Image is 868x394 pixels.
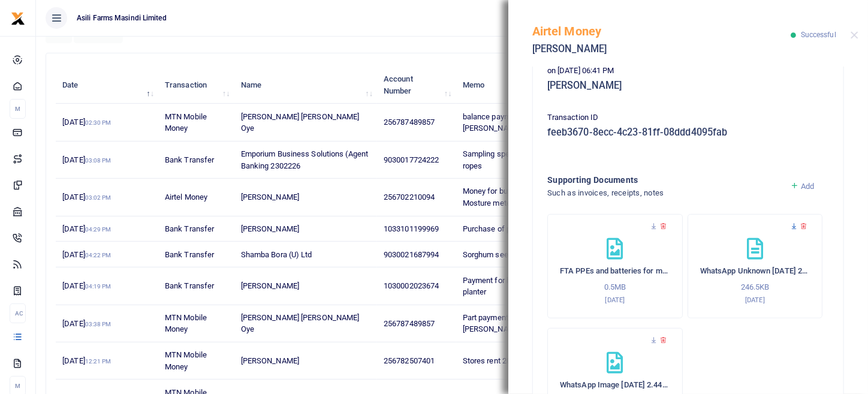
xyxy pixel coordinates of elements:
span: [DATE] [62,193,111,201]
span: [DATE] [62,281,111,290]
h5: [PERSON_NAME] [532,43,791,55]
small: 03:08 PM [85,157,111,164]
div: WhatsApp Unknown 2025-08-11 at 2.32.43 PM [688,214,823,318]
span: Purchase of portable jab planter [463,224,572,233]
span: Money for buying batteries for Mosture meters [463,187,566,207]
span: Emporium Business Solutions (Agent Banking 2302226 [241,149,368,170]
span: 9030021687994 [384,250,439,259]
span: 256702210094 [384,193,435,201]
span: MTN Mobile Money [165,350,207,371]
span: Bank Transfer [165,224,214,233]
span: Sampling spears and Nylon ropes [463,149,557,170]
small: 04:19 PM [85,283,111,290]
div: FTA PPEs and batteries for moisture meters and weighing sc (1)_page-0001 [547,214,683,318]
span: [PERSON_NAME] [241,356,299,365]
span: [DATE] [62,319,111,328]
span: [PERSON_NAME] [241,224,299,233]
span: [DATE] [62,155,111,164]
small: 02:30 PM [85,119,111,126]
span: Bank Transfer [165,155,214,164]
span: balance payment for [PERSON_NAME] Bike hire [463,112,553,133]
span: [PERSON_NAME] [PERSON_NAME] Oye [241,313,360,334]
small: 03:02 PM [85,194,111,201]
span: [PERSON_NAME] [241,281,299,290]
th: Memo: activate to sort column ascending [456,67,581,104]
h6: WhatsApp Unknown [DATE] 2.32.43 PM [700,266,810,276]
small: 04:22 PM [85,252,111,258]
span: Sorghum seeds 40kgs [463,250,540,259]
span: 256787489857 [384,118,435,127]
span: 1033101199969 [384,224,439,233]
th: Account Number: activate to sort column ascending [377,67,456,104]
h5: [PERSON_NAME] [547,80,829,92]
span: 9030017724222 [384,155,439,164]
small: 03:38 PM [85,321,111,327]
span: Add [801,182,814,191]
span: 1030002023674 [384,281,439,290]
img: logo-small [11,11,25,26]
span: Part payment of [PERSON_NAME] bike hire [463,313,552,334]
span: Shamba Bora (U) Ltd [241,250,312,259]
small: 12:21 PM [85,358,111,365]
span: Bank Transfer [165,250,214,259]
span: [PERSON_NAME] [241,193,299,201]
small: [DATE] [605,296,625,304]
th: Date: activate to sort column descending [56,67,158,104]
a: logo-small logo-large logo-large [11,13,25,22]
li: M [10,99,26,119]
span: 256787489857 [384,319,435,328]
h4: Such as invoices, receipts, notes [547,187,780,200]
span: Payment for hand push manual planter [463,276,570,297]
p: on [DATE] 06:41 PM [547,65,829,77]
span: [DATE] [62,224,111,233]
th: Name: activate to sort column ascending [234,67,377,104]
h6: WhatsApp Image [DATE] 2.44.22 PM [560,380,670,390]
h4: Supporting Documents [547,173,780,187]
p: Transaction ID [547,112,829,124]
span: MTN Mobile Money [165,112,207,133]
h5: feeb3670-8ecc-4c23-81ff-08ddd4095fab [547,127,829,139]
span: [DATE] [62,250,111,259]
a: Add [790,182,815,191]
span: [DATE] [62,118,111,127]
span: Bank Transfer [165,281,214,290]
span: Airtel Money [165,193,207,201]
span: [PERSON_NAME] [PERSON_NAME] Oye [241,112,360,133]
small: 04:29 PM [85,226,111,233]
p: 246.5KB [700,281,810,294]
h6: FTA PPEs and batteries for moisture meters and weighing sc (1)_page-0001 [560,266,670,276]
span: [DATE] [62,356,111,365]
span: Successful [801,31,836,39]
span: MTN Mobile Money [165,313,207,334]
p: 0.5MB [560,281,670,294]
small: [DATE] [745,296,765,304]
th: Transaction: activate to sort column ascending [158,67,234,104]
h5: Airtel Money [532,24,791,38]
li: Ac [10,303,26,323]
span: Stores rent 2025B [463,356,525,365]
span: 256782507401 [384,356,435,365]
span: Asili Farms Masindi Limited [72,13,171,23]
button: Close [851,31,858,39]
